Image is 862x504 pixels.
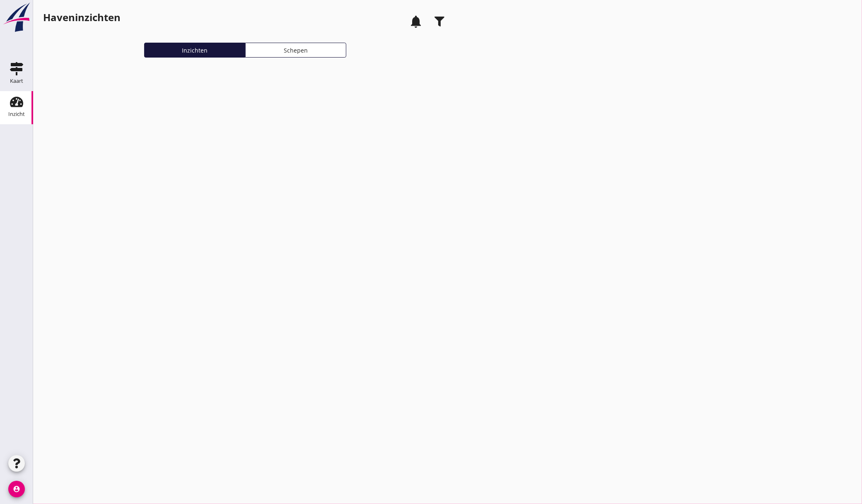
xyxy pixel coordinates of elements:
button: Schepen [245,43,346,58]
img: logo-small.a267ee39.svg [2,2,31,33]
i: account_circle [8,481,25,497]
div: Inzichten [148,46,241,55]
h1: Haveninzichten [43,10,121,36]
div: Inzicht [8,111,25,117]
i: notifications [405,10,428,33]
div: Kaart [10,78,23,84]
button: Inzichten [144,43,245,58]
div: Schepen [249,46,343,55]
